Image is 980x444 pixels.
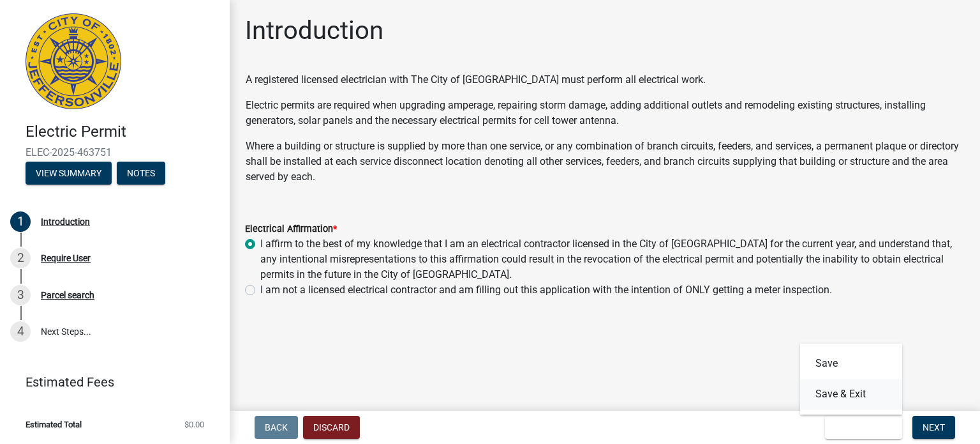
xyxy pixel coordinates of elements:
p: Electric permits are required when upgrading amperage, repairing storm damage, adding additional ... [246,98,964,128]
label: I affirm to the best of my knowledge that I am an electrical contractor licensed in the City of [... [260,236,965,282]
h1: Introduction [245,15,383,46]
button: View Summary [26,162,112,185]
div: 4 [10,321,31,342]
div: Save & Exit [800,343,902,415]
button: Save & Exit [825,416,902,439]
span: Back [265,422,288,433]
button: Notes [117,162,165,185]
p: A registered licensed electrician with The City of [GEOGRAPHIC_DATA] must perform all electrical ... [246,72,964,88]
a: Estimated Fees [10,369,209,395]
div: 1 [10,211,31,232]
div: Require User [41,254,91,263]
button: Next [912,416,955,439]
div: 2 [10,248,31,268]
h4: Electric Permit [26,123,219,141]
label: Electrical Affirmation [245,225,337,234]
button: Back [255,416,298,439]
wm-modal-confirm: Summary [26,169,112,179]
span: Estimated Total [26,420,82,429]
label: I am not a licensed electrical contractor and am filling out this application with the intention ... [260,282,832,298]
button: Discard [303,416,360,439]
span: Next [923,422,945,433]
img: City of Jeffersonville, Indiana [26,13,121,109]
button: Save & Exit [800,379,902,410]
div: Parcel search [41,291,94,300]
span: $0.00 [184,420,204,429]
span: Save & Exit [835,422,884,433]
button: Save [800,348,902,379]
div: 3 [10,285,31,305]
p: Where a building or structure is supplied by more than one service, or any combination of branch ... [246,139,964,185]
wm-modal-confirm: Notes [117,169,165,179]
div: Introduction [41,217,90,226]
span: ELEC-2025-463751 [26,146,204,158]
